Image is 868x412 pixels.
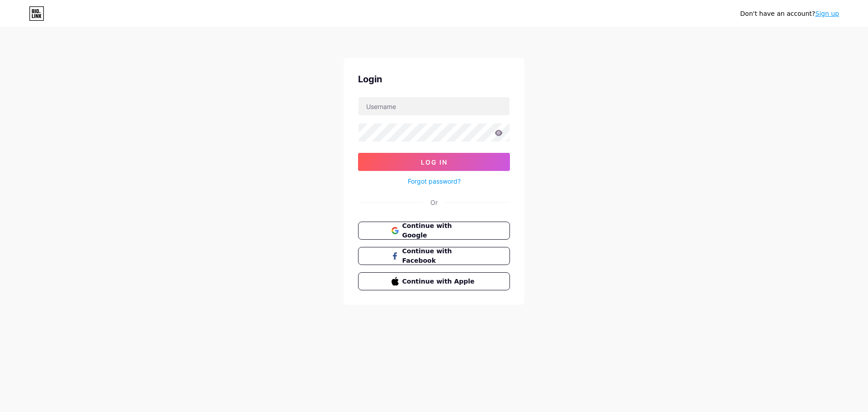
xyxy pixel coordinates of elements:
[740,9,839,19] div: Don't have an account?
[408,176,461,186] a: Forgot password?
[421,158,448,166] span: Log In
[402,277,477,286] span: Continue with Apple
[358,247,510,265] button: Continue with Facebook
[815,10,839,17] a: Sign up
[358,222,510,240] button: Continue with Google
[358,272,510,290] button: Continue with Apple
[402,246,477,265] span: Continue with Facebook
[358,72,510,86] div: Login
[402,221,477,240] span: Continue with Google
[359,97,509,115] input: Username
[358,153,510,171] button: Log In
[430,198,438,207] div: Or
